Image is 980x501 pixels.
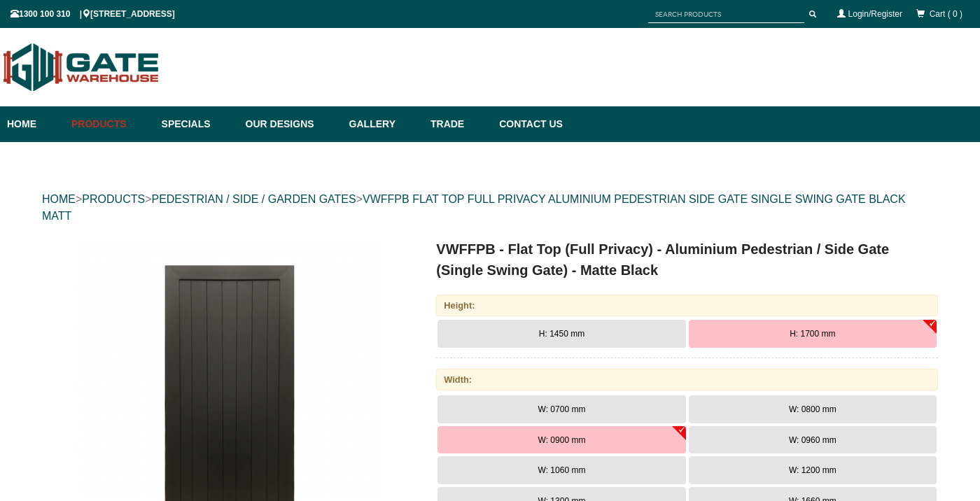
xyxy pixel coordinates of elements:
span: W: 0700 mm [538,404,586,414]
a: Contact Us [492,106,563,142]
span: W: 1200 mm [789,465,836,475]
button: W: 0800 mm [689,395,937,423]
a: Our Designs [239,106,342,142]
h1: VWFFPB - Flat Top (Full Privacy) - Aluminium Pedestrian / Side Gate (Single Swing Gate) - Matte B... [436,239,938,281]
span: W: 0900 mm [538,435,586,445]
span: H: 1450 mm [539,329,584,339]
a: VWFFPB FLAT TOP FULL PRIVACY ALUMINIUM PEDESTRIAN SIDE GATE SINGLE SWING GATE BLACK MATT [42,193,906,222]
input: SEARCH PRODUCTS [648,6,804,23]
span: H: 1700 mm [790,329,835,339]
a: HOME [42,193,76,205]
a: Login/Register [848,9,902,19]
button: W: 1200 mm [689,456,937,484]
button: H: 1700 mm [689,320,937,348]
button: H: 1450 mm [437,320,685,348]
span: 1300 100 310 | [STREET_ADDRESS] [10,9,175,19]
span: Cart ( 0 ) [930,9,962,19]
span: W: 1060 mm [538,465,586,475]
a: Home [7,106,64,142]
a: PRODUCTS [82,193,145,205]
a: Specials [155,106,239,142]
span: W: 0800 mm [789,404,836,414]
button: W: 1060 mm [437,456,685,484]
a: PEDESTRIAN / SIDE / GARDEN GATES [151,193,356,205]
a: Trade [423,106,492,142]
a: Gallery [342,106,423,142]
div: > > > [42,177,938,239]
button: W: 0700 mm [437,395,685,423]
div: Width: [436,369,938,390]
span: W: 0960 mm [789,435,836,445]
button: W: 0960 mm [689,426,937,454]
div: Height: [436,295,938,316]
button: W: 0900 mm [437,426,685,454]
a: Products [64,106,155,142]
